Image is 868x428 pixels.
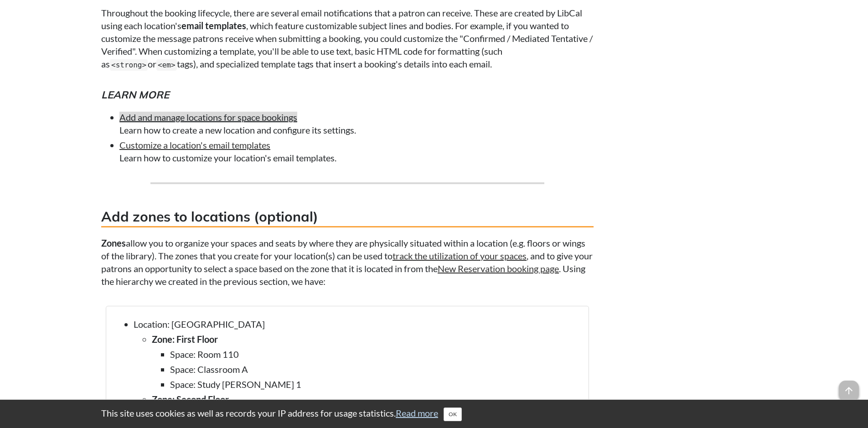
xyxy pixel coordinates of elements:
[119,111,594,136] li: Learn how to create a new location and configure its settings.
[152,334,218,345] strong: Zone: First Floor
[156,59,177,71] code: <em>
[170,378,579,391] li: Space: Study [PERSON_NAME] 1
[438,263,559,274] a: New Reservation booking page
[396,407,438,418] a: Read more
[92,407,776,421] div: This site uses cookies as well as records your IP address for usage statistics.
[181,20,246,31] strong: email templates
[152,394,229,405] strong: Zone: Second Floor
[119,139,270,150] a: Customize a location's email templates
[101,207,594,227] h3: Add zones to locations (optional)
[101,237,594,288] p: allow you to organize your spaces and seats by where they are physically situated within a locati...
[101,88,594,102] h5: Learn more
[170,348,579,361] li: Space: Room 110
[393,250,527,261] a: track the utilization of your spaces
[839,381,859,401] span: arrow_upward
[444,407,462,421] button: Close
[101,6,594,70] p: Throughout the booking lifecycle, there are several email notifications that a patron can receive...
[110,59,148,71] code: <strong>
[119,112,297,123] a: Add and manage locations for space bookings
[839,382,859,392] a: arrow_upward
[101,237,126,248] strong: Zones
[170,363,579,376] li: Space: Classroom A
[119,139,594,164] li: Learn how to customize your location's email templates.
